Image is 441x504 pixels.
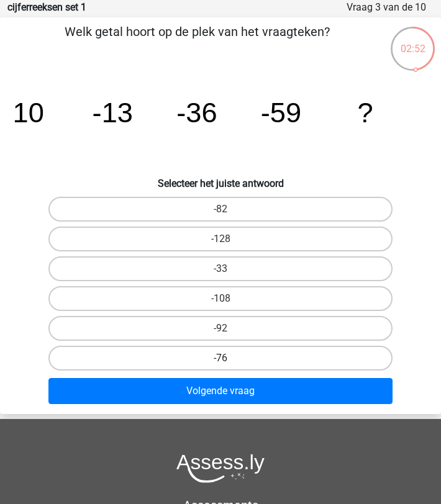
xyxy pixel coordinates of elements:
label: -82 [48,197,393,222]
label: -33 [48,256,393,281]
tspan: -13 [93,97,133,128]
tspan: 10 [13,97,44,128]
div: 02:52 [389,25,436,56]
tspan: -59 [261,97,301,128]
label: -92 [48,316,393,341]
tspan: -36 [176,97,217,128]
h6: Selecteer het juiste antwoord [5,175,436,189]
label: -128 [48,227,393,251]
strong: cijferreeksen set 1 [7,1,86,13]
label: -76 [48,346,393,371]
p: Welk getal hoort op de plek van het vraagteken? [5,22,389,60]
tspan: ? [357,97,373,128]
img: Assessly logo [176,454,265,483]
button: Volgende vraag [48,378,393,404]
label: -108 [48,286,393,311]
